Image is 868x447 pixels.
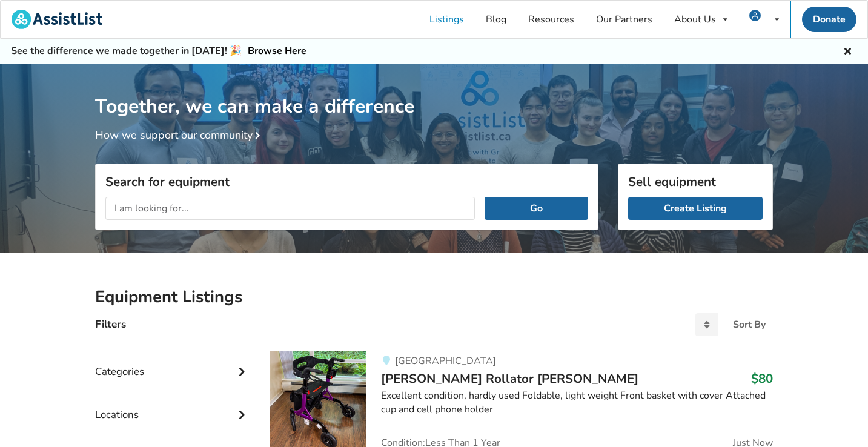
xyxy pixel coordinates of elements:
a: Our Partners [585,1,663,38]
h3: Sell equipment [628,174,763,190]
a: Donate [802,7,856,32]
span: [PERSON_NAME] Rollator [PERSON_NAME] [381,370,638,387]
a: Resources [517,1,585,38]
div: Locations [95,384,250,427]
a: Create Listing [628,197,763,220]
h3: Search for equipment [105,174,588,190]
h5: See the difference we made together in [DATE]! 🎉 [11,45,306,58]
a: Listings [419,1,475,38]
div: About Us [674,15,716,24]
div: Sort By [733,320,766,329]
img: assistlist-logo [12,10,102,29]
span: [GEOGRAPHIC_DATA] [395,354,496,368]
h4: Filters [95,317,126,331]
div: Categories [95,341,250,384]
a: How we support our community [95,128,265,142]
h1: Together, we can make a difference [95,64,773,119]
a: Blog [475,1,517,38]
a: Browse Here [248,44,306,58]
input: I am looking for... [105,197,475,220]
div: Excellent condition, hardly used Foldable, light weight Front basket with cover Attached cup and ... [381,389,773,417]
button: Go [485,197,588,220]
h3: $80 [751,371,773,386]
img: user icon [749,10,761,21]
h2: Equipment Listings [95,286,773,308]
